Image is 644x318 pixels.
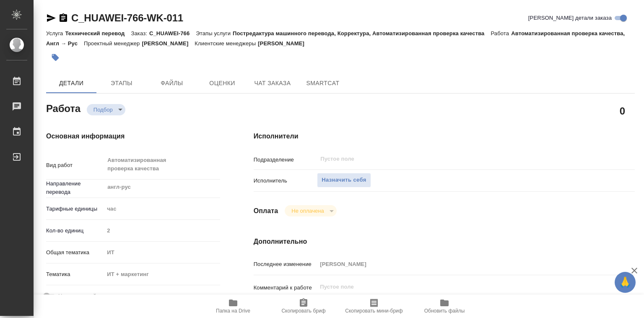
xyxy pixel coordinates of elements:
p: Направление перевода [46,180,104,196]
span: Скопировать мини-бриф [345,308,402,314]
h4: Основная информация [46,131,220,141]
p: Заказ: [131,30,149,36]
input: Пустое поле [319,154,583,164]
button: Скопировать бриф [268,295,339,318]
p: Этапы услуги [196,30,233,36]
span: Папка на Drive [216,308,250,314]
h2: Работа [46,100,80,115]
p: Последнее изменение [254,260,317,268]
span: Детали [51,78,91,89]
span: Файлы [152,78,192,89]
span: Этапы [101,78,142,89]
p: Технический перевод [65,30,131,36]
p: Клиентские менеджеры [195,40,258,47]
span: [PERSON_NAME] детали заказа [528,14,612,22]
p: Общая тематика [46,248,104,257]
a: C_HUAWEI-766-WK-011 [71,12,183,23]
button: Скопировать ссылку [58,13,68,23]
input: Пустое поле [104,224,220,237]
span: Скопировать бриф [281,308,325,314]
div: ИТ + маркетинг [104,267,220,282]
span: 🙏 [618,274,632,291]
p: Исполнитель [254,177,317,185]
p: Услуга [46,30,65,36]
button: 🙏 [615,272,636,293]
button: Назначить себя [317,173,371,188]
button: Добавить тэг [46,48,65,67]
h2: 0 [620,104,625,118]
h4: Дополнительно [254,237,635,247]
div: Подбор [87,104,125,115]
button: Обновить файлы [409,295,480,318]
p: Кол-во единиц [46,227,104,235]
h4: Исполнители [254,131,635,141]
button: Скопировать ссылку для ЯМессенджера [46,13,56,23]
p: Тарифные единицы [46,205,104,213]
span: Обновить файлы [424,308,465,314]
div: час [104,202,220,216]
h4: Оплата [254,206,278,216]
span: SmartCat [303,78,343,89]
div: ИТ [104,245,220,260]
p: C_HUAWEI-766 [149,30,196,36]
p: Комментарий к работе [254,284,317,292]
span: Назначить себя [322,175,366,185]
span: Нотариальный заказ [58,292,112,300]
p: [PERSON_NAME] [258,40,311,47]
button: Скопировать мини-бриф [339,295,409,318]
p: Проектный менеджер [84,40,142,47]
p: [PERSON_NAME] [142,40,195,47]
p: Тематика [46,270,104,279]
p: Вид работ [46,161,104,169]
span: Чат заказа [252,78,293,89]
input: Пустое поле [317,258,603,270]
p: Работа [491,30,512,36]
p: Постредактура машинного перевода, Корректура, Автоматизированная проверка качества [233,30,491,36]
button: Папка на Drive [198,295,268,318]
button: Подбор [91,106,115,113]
span: Оценки [202,78,242,89]
div: Подбор [285,205,336,216]
button: Не оплачена [289,207,326,214]
p: Подразделение [254,156,317,164]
